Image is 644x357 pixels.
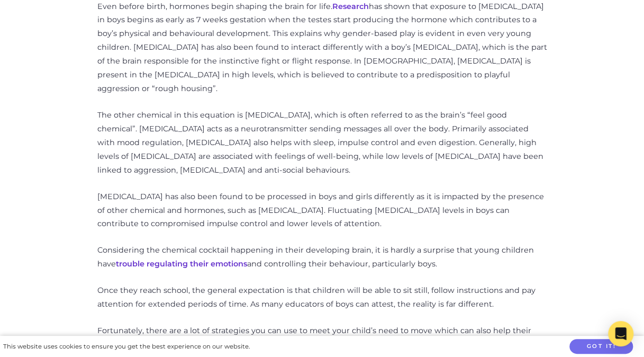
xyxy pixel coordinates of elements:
[97,284,547,311] p: Once they reach school, the general expectation is that children will be able to sit still, follo...
[116,259,247,269] a: trouble regulating their emotions
[97,190,547,231] p: [MEDICAL_DATA] has also been found to be processed in boys and girls differently as it is impacte...
[608,321,633,346] div: Open Intercom Messenger
[3,341,250,352] div: This website uses cookies to ensure you get the best experience on our website.
[97,109,547,177] p: The other chemical in this equation is [MEDICAL_DATA], which is often referred to as the brain’s ...
[97,244,547,271] p: Considering the chemical cocktail happening in their developing brain, it is hardly a surprise th...
[332,2,369,11] a: Research
[569,339,633,354] button: Got it!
